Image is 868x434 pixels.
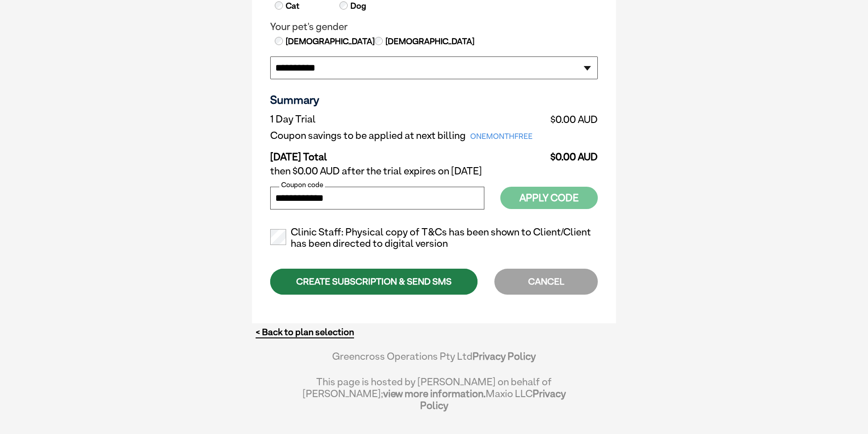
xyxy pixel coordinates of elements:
[466,130,537,143] span: ONEMONTHFREE
[500,187,598,209] button: Apply Code
[270,269,478,295] div: CREATE SUBSCRIPTION & SEND SMS
[473,350,536,362] a: Privacy Policy
[279,181,325,189] label: Coupon code
[494,269,598,295] div: CANCEL
[270,111,547,128] td: 1 Day Trial
[270,163,598,179] td: then $0.00 AUD after the trial expires on [DATE]
[302,371,566,411] div: This page is hosted by [PERSON_NAME] on behalf of [PERSON_NAME]; Maxio LLC
[270,229,286,245] input: Clinic Staff: Physical copy of T&Cs has been shown to Client/Client has been directed to digital ...
[383,388,486,399] a: view more information.
[547,144,598,163] td: $0.00 AUD
[270,144,547,163] td: [DATE] Total
[302,350,566,371] div: Greencross Operations Pty Ltd
[270,128,547,144] td: Coupon savings to be applied at next billing
[547,111,598,128] td: $0.00 AUD
[420,388,566,411] a: Privacy Policy
[270,93,598,107] h3: Summary
[256,327,354,338] a: < Back to plan selection
[270,226,598,250] label: Clinic Staff: Physical copy of T&Cs has been shown to Client/Client has been directed to digital ...
[270,21,598,33] legend: Your pet's gender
